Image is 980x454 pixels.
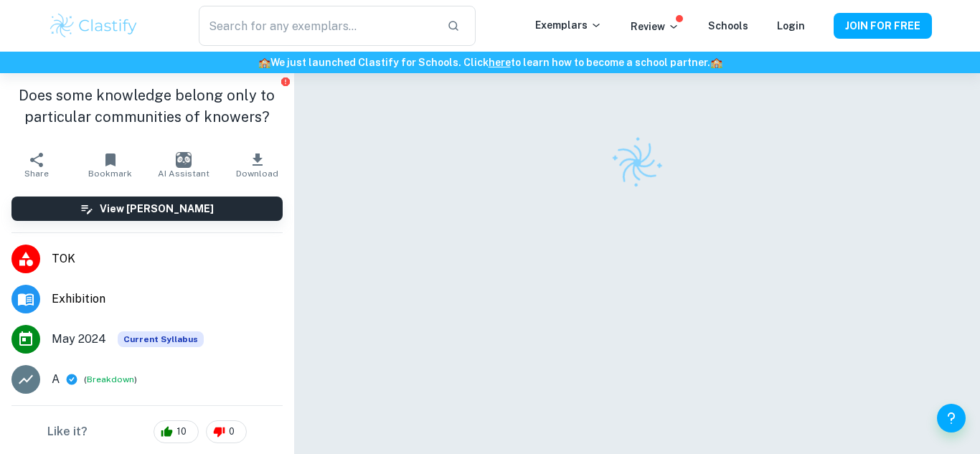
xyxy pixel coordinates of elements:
[118,331,204,347] span: Current Syllabus
[206,420,247,443] div: 0
[221,425,242,439] span: 0
[52,331,106,348] span: May 2024
[48,11,139,40] img: Clastify logo
[708,20,748,32] a: Schools
[100,201,214,217] h6: View [PERSON_NAME]
[84,373,137,387] span: ( )
[52,371,60,388] p: A
[158,169,209,179] span: AI Assistant
[602,128,673,199] img: Clastify logo
[281,76,291,87] button: Report issue
[169,425,194,439] span: 10
[535,17,602,33] p: Exemplars
[11,197,283,221] button: View [PERSON_NAME]
[52,250,283,268] span: TOK
[777,20,805,32] a: Login
[710,57,722,68] span: 🏫
[199,6,435,46] input: Search for any exemplars...
[176,152,192,168] img: AI Assistant
[73,145,146,185] button: Bookmark
[236,169,278,179] span: Download
[52,290,283,308] span: Exhibition
[47,423,88,440] h6: Like it?
[147,145,220,185] button: AI Assistant
[937,404,966,432] button: Help and Feedback
[3,55,977,70] h6: We just launched Clastify for Schools. Click to learn how to become a school partner.
[88,169,132,179] span: Bookmark
[834,13,932,39] button: JOIN FOR FREE
[24,169,49,179] span: Share
[489,57,511,68] a: here
[154,420,199,443] div: 10
[11,85,283,128] h1: Does some knowledge belong only to particular communities of knowers?
[258,57,270,68] span: 🏫
[220,145,293,185] button: Download
[118,331,204,347] div: This exemplar is based on the current syllabus. Feel free to refer to it for inspiration/ideas wh...
[631,19,679,34] p: Review
[87,373,134,386] button: Breakdown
